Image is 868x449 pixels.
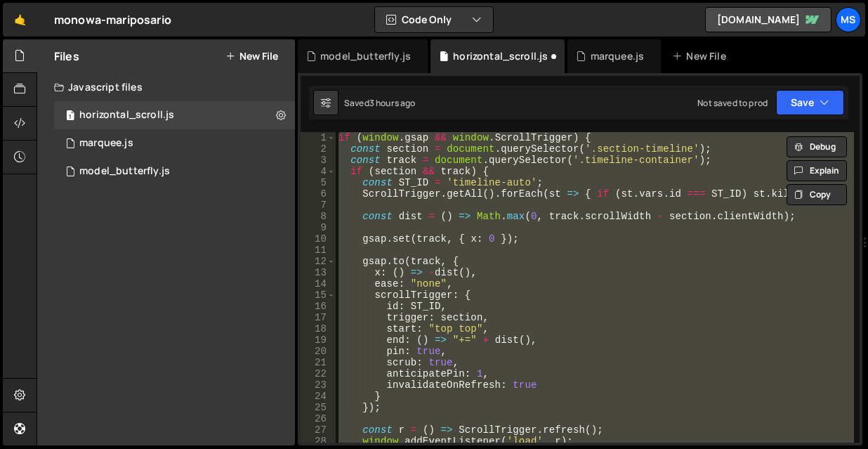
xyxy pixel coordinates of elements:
[54,11,171,28] div: monowa-mariposario
[66,111,74,122] span: 1
[79,109,174,122] div: horizontal_scroll.js
[54,129,295,157] div: 16967/46534.js
[301,312,336,323] div: 17
[301,424,336,436] div: 27
[453,49,548,63] div: horizontal_scroll.js
[375,7,493,32] button: Code Only
[301,391,336,402] div: 24
[301,267,336,278] div: 13
[301,233,336,245] div: 10
[301,245,336,256] div: 11
[787,136,847,157] button: Debug
[3,3,37,37] a: 🤙
[301,323,336,334] div: 18
[301,402,336,413] div: 25
[672,49,731,63] div: New File
[301,222,336,233] div: 9
[301,334,336,346] div: 19
[301,301,336,312] div: 16
[591,49,645,63] div: marquee.js
[697,97,768,109] div: Not saved to prod
[79,137,133,150] div: marquee.js
[301,278,336,289] div: 14
[301,289,336,301] div: 15
[301,188,336,200] div: 6
[787,160,847,181] button: Explain
[301,132,336,143] div: 1
[301,413,336,424] div: 26
[301,177,336,188] div: 5
[54,101,295,129] div: 16967/46535.js
[79,165,170,178] div: model_butterfly.js
[320,49,411,63] div: model_butterfly.js
[37,73,295,101] div: Javascript files
[301,368,336,379] div: 22
[301,143,336,155] div: 2
[301,155,336,166] div: 3
[301,256,336,267] div: 12
[301,200,336,211] div: 7
[225,51,278,62] button: New File
[776,90,844,115] button: Save
[301,211,336,222] div: 8
[54,48,79,64] h2: Files
[836,7,861,32] a: ms
[705,7,831,32] a: [DOMAIN_NAME]
[301,379,336,391] div: 23
[369,97,416,109] div: 3 hours ago
[301,357,336,368] div: 21
[301,346,336,357] div: 20
[344,97,416,109] div: Saved
[301,166,336,177] div: 4
[787,184,847,205] button: Copy
[54,157,295,186] div: 16967/46536.js
[301,436,336,447] div: 28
